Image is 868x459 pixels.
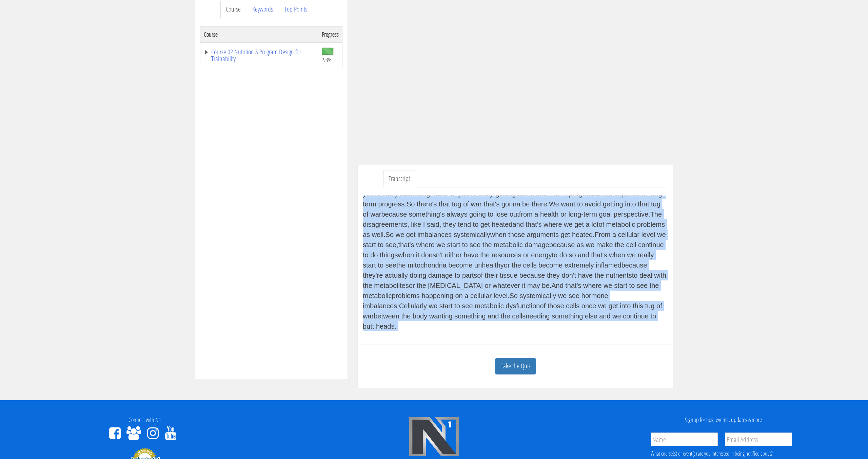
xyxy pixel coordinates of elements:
[318,26,342,42] th: Progress
[651,449,792,458] div: What course(s) or event(s) are you interested in being notified about?
[651,433,718,446] input: Name
[383,170,415,187] a: Transcript
[220,1,246,18] a: Course
[247,1,278,18] a: Keywords
[279,1,313,18] a: Top Points
[363,196,668,331] div: (low pitched droning) and focus on cellular metabolism, so we just kinda looked at systemically t...
[200,26,319,42] th: Course
[495,358,536,374] a: Take the Quiz
[725,433,792,446] input: Email Address
[5,417,284,423] h4: Connect with N1
[204,49,315,62] a: Course 02 Nutrition & Program Design for Trainability
[584,417,863,423] h4: Signup for tips, events, updates & more
[323,56,332,63] span: 98%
